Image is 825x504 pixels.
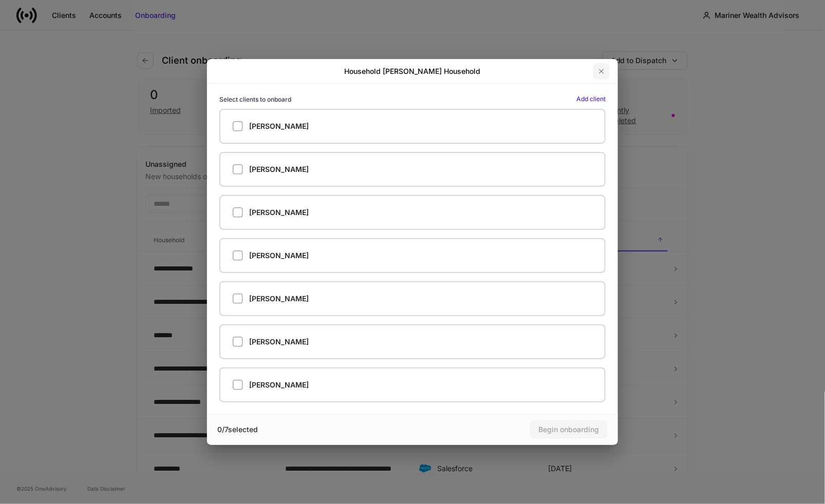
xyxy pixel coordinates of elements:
button: Begin onboarding [530,420,608,439]
label: [PERSON_NAME] [219,195,606,230]
label: [PERSON_NAME] [219,109,606,144]
h5: [PERSON_NAME] [249,207,309,218]
h5: [PERSON_NAME] [249,250,309,261]
h5: [PERSON_NAME] [249,164,309,175]
div: Begin onboarding [538,424,599,435]
label: [PERSON_NAME] [219,281,606,316]
h5: [PERSON_NAME] [249,337,309,347]
label: [PERSON_NAME] [219,238,606,273]
label: [PERSON_NAME] [219,367,606,402]
div: 0 / 7 selected [217,424,413,435]
h5: [PERSON_NAME] [249,380,309,390]
label: [PERSON_NAME] [219,324,606,359]
button: Add client [576,94,606,104]
h5: [PERSON_NAME] [249,121,309,131]
label: [PERSON_NAME] [219,152,606,187]
h6: Select clients to onboard [219,94,291,104]
h2: Household [PERSON_NAME] Household [345,66,481,76]
h5: [PERSON_NAME] [249,294,309,304]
